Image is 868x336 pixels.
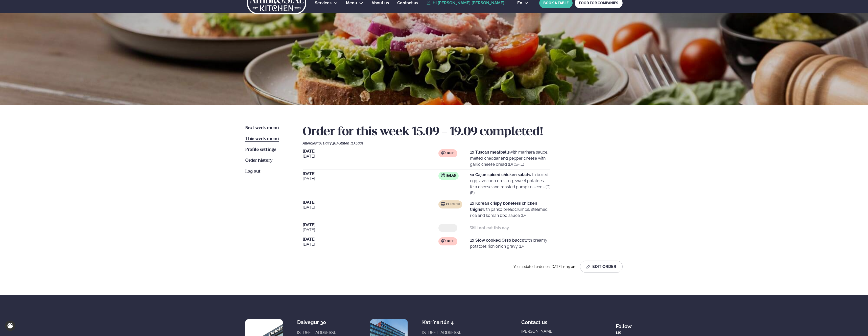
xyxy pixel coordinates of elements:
[447,239,454,243] span: Beef
[315,1,332,5] span: Services
[303,200,438,204] span: [DATE]
[441,151,445,155] img: beef.svg
[470,237,550,249] p: with creamy potatoes rich onion gravy (D)
[447,151,454,155] span: Beef
[441,239,445,243] img: beef.svg
[470,201,537,212] strong: 1x Korean crispy boneless chicken thighs
[297,319,337,325] div: Dalvegur 30
[422,319,462,325] div: Katrínartún 4
[346,1,357,5] span: Menu
[245,158,272,164] a: Order history
[371,1,389,5] span: About us
[303,149,438,153] span: [DATE]
[303,227,438,233] span: [DATE]
[470,149,550,167] p: with marinara sauce, melted cheddar and pepper cheese with garlic cheese bread (D) (G) (E)
[397,1,418,5] span: Contact us
[245,169,261,175] a: Log out
[470,172,528,177] strong: 1x Cajun spiced chicken salad
[5,321,15,331] a: Cookie settings
[303,125,623,139] h2: Order for this week 15.09 - 19.09 completed!
[513,1,532,5] button: en
[351,141,363,145] span: (E) Eggs
[470,238,524,243] strong: 1x Slow cooked Osso bucco
[470,172,550,196] p: with boiled egg, avocado dressing, sweet potatoes, feta cheese and roasted pumpkin seeds (D) (E)
[470,150,510,155] strong: 1x Tuscan meatballs
[441,202,445,206] img: chicken.svg
[333,141,351,145] span: (G) Gluten ,
[470,200,550,219] p: with panko breadcrumbs, steamed rice and korean bbq sauce (D)
[303,153,438,159] span: [DATE]
[245,147,276,153] a: Profile settings
[446,202,460,206] span: Chicken
[245,126,279,130] span: Next week menu
[427,1,506,5] a: Hi [PERSON_NAME] [PERSON_NAME]!
[303,204,438,211] span: [DATE]
[245,158,272,163] span: Order history
[446,226,450,230] span: ---
[245,148,276,152] span: Profile settings
[303,241,438,247] span: [DATE]
[303,223,438,227] span: [DATE]
[303,172,438,176] span: [DATE]
[245,169,261,174] span: Log out
[441,173,445,177] img: salad.svg
[470,225,509,230] strong: Will not eat this day
[580,261,623,273] button: Edit Order
[245,137,279,141] span: This week menu
[521,315,547,325] span: Contact us
[303,141,623,145] div: Allergies:
[303,176,438,182] span: [DATE]
[446,174,456,178] span: Salad
[616,319,631,335] div: Follow us
[517,1,522,5] span: en
[513,265,578,269] span: You updated order on [DATE] 11:19 am
[318,141,333,145] span: (D) Dairy ,
[245,125,279,131] a: Next week menu
[245,136,279,142] a: This week menu
[303,237,438,241] span: [DATE]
